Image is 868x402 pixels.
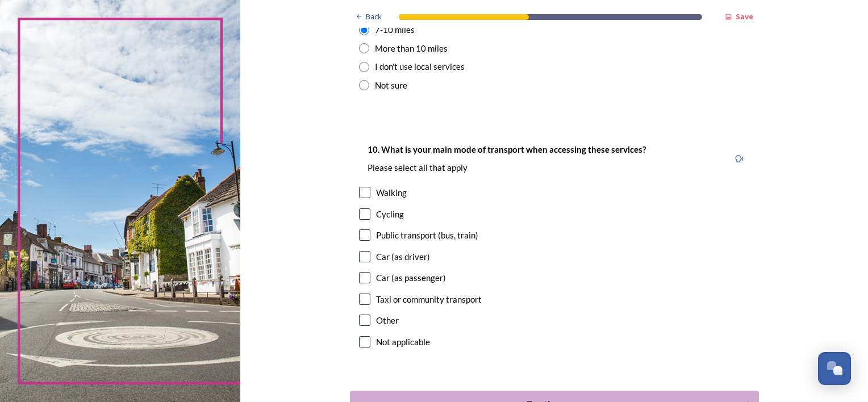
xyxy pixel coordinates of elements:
[376,250,430,263] div: Car (as driver)
[375,42,448,55] div: More than 10 miles
[375,60,465,73] div: I don't use local services
[818,352,851,385] button: Open Chat
[736,11,753,22] strong: Save
[375,23,415,36] div: 7-10 miles
[376,186,407,199] div: Walking
[366,11,382,22] span: Back
[376,229,478,242] div: Public transport (bus, train)
[376,271,446,284] div: Car (as passenger)
[376,208,404,221] div: Cycling
[376,293,482,306] div: Taxi or community transport
[368,144,646,154] strong: 10. What is your main mode of transport when accessing these services?
[376,314,399,327] div: Other
[375,79,407,92] div: Not sure
[368,162,646,174] p: Please select all that apply
[376,336,430,349] div: Not applicable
